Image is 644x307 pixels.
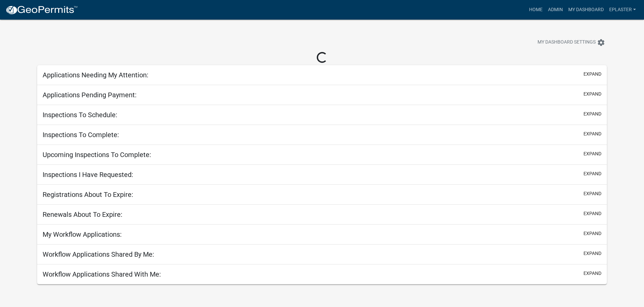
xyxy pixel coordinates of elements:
button: expand [583,230,601,237]
h5: Registrations About To Expire: [43,190,133,199]
button: expand [583,190,601,197]
button: expand [583,110,601,118]
a: eplaster [606,3,639,16]
a: Admin [545,3,566,16]
h5: Workflow Applications Shared With Me: [43,270,161,278]
i: settings [597,39,605,47]
h5: Workflow Applications Shared By Me: [43,250,154,258]
h5: Applications Pending Payment: [43,91,137,99]
a: My Dashboard [566,3,606,16]
h5: Renewals About To Expire: [43,210,122,219]
h5: Inspections To Complete: [43,131,119,139]
h5: Upcoming Inspections To Complete: [43,151,151,159]
button: expand [583,71,601,78]
button: expand [583,130,601,137]
button: expand [583,91,601,98]
h5: Inspections To Schedule: [43,111,117,119]
h5: Inspections I Have Requested: [43,171,133,179]
button: expand [583,210,601,217]
button: My Dashboard Settingssettings [532,36,611,49]
h5: Applications Needing My Attention: [43,71,148,79]
button: expand [583,150,601,157]
span: My Dashboard Settings [538,39,596,47]
a: Home [526,3,545,16]
h5: My Workflow Applications: [43,230,122,238]
button: expand [583,170,601,177]
button: expand [583,250,601,257]
button: expand [583,270,601,277]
